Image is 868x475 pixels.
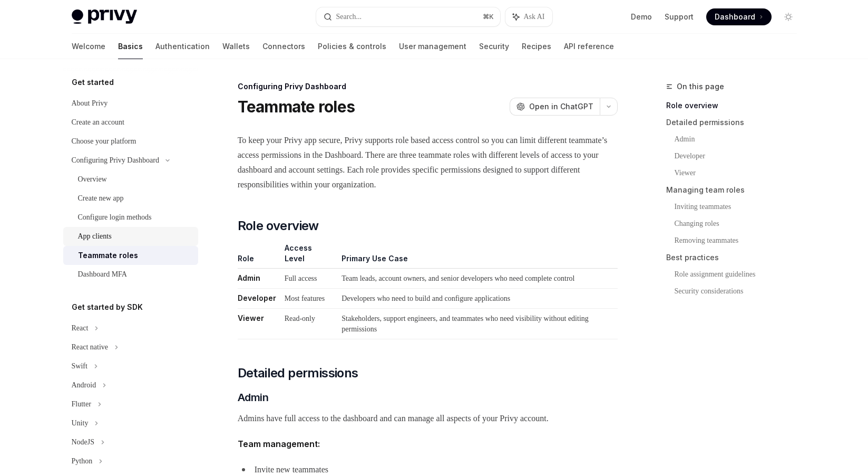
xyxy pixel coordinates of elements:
h5: Get started by SDK [72,301,143,313]
div: Teammate roles [78,249,138,262]
a: About Privy [63,94,198,113]
h5: Get started [72,76,114,89]
a: Authentication [155,34,210,59]
div: React [72,322,89,335]
strong: Developer [238,293,276,302]
a: Policies & controls [318,34,386,59]
a: API reference [564,34,614,59]
a: Changing roles [675,215,805,232]
div: Create new app [78,192,124,205]
button: Ask AI [505,7,552,26]
div: Configuring Privy Dashboard [72,154,159,167]
div: About Privy [72,97,108,110]
a: Configure login methods [63,208,198,227]
a: App clients [63,227,198,246]
th: Primary Use Case [337,243,617,269]
a: Basics [118,34,143,59]
div: React native [72,341,109,354]
td: Read-only [280,309,338,339]
td: Team leads, account owners, and senior developers who need complete control [337,269,617,289]
span: To keep your Privy app secure, Privy supports role based access control so you can limit differen... [238,133,618,192]
strong: Viewer [238,313,264,322]
a: Detailed permissions [666,114,805,131]
div: App clients [78,230,112,243]
th: Access Level [280,243,338,269]
img: light logo [72,9,137,24]
a: Viewer [675,165,805,182]
div: Python [72,455,93,468]
span: Admins have full access to the dashboard and can manage all aspects of your Privy account. [238,411,618,426]
span: Ask AI [523,12,544,22]
div: Flutter [72,398,91,411]
a: Role overview [666,97,805,114]
div: Choose your platform [72,135,136,148]
a: Dashboard MFA [63,265,198,284]
div: Configuring Privy Dashboard [238,81,618,92]
td: Stakeholders, support engineers, and teammates who need visibility without editing permissions [337,309,617,339]
span: On this page [677,80,724,93]
a: Managing team roles [666,182,805,198]
div: Create an account [72,116,124,129]
a: Best practices [666,249,805,266]
a: Overview [63,170,198,189]
th: Role [238,243,280,269]
a: Welcome [72,34,105,59]
td: Full access [280,269,338,289]
a: Role assignment guidelines [675,266,805,283]
button: Search...⌘K [316,7,501,26]
a: Support [665,12,694,22]
button: Open in ChatGPT [510,98,600,116]
span: ⌘ K [483,13,494,21]
td: Developers who need to build and configure applications [337,289,617,309]
a: Connectors [262,34,305,59]
a: Dashboard [706,8,772,25]
div: Search... [336,11,362,23]
a: Security [479,34,509,59]
a: Create new app [63,189,198,208]
div: Dashboard MFA [78,268,127,281]
div: Overview [78,173,107,186]
span: Open in ChatGPT [529,101,593,112]
a: Create an account [63,113,198,132]
a: Demo [631,12,652,22]
div: NodeJS [72,436,95,449]
a: Inviting teammates [675,198,805,215]
button: Toggle dark mode [780,8,797,25]
a: Removing teammates [675,232,805,249]
span: Role overview [238,217,319,234]
td: Most features [280,289,338,309]
a: Teammate roles [63,246,198,265]
a: User management [399,34,466,59]
a: Wallets [222,34,250,59]
a: Recipes [522,34,551,59]
div: Unity [72,417,89,430]
a: Developer [675,148,805,165]
div: Configure login methods [78,211,152,224]
span: Detailed permissions [238,365,358,382]
strong: Admin [238,273,260,282]
a: Security considerations [675,283,805,300]
span: Dashboard [715,12,755,22]
a: Choose your platform [63,132,198,151]
h1: Teammate roles [238,97,355,116]
a: Admin [675,131,805,148]
div: Android [72,379,96,392]
div: Swift [72,360,87,373]
strong: Team management: [238,439,320,449]
span: Admin [238,390,269,405]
